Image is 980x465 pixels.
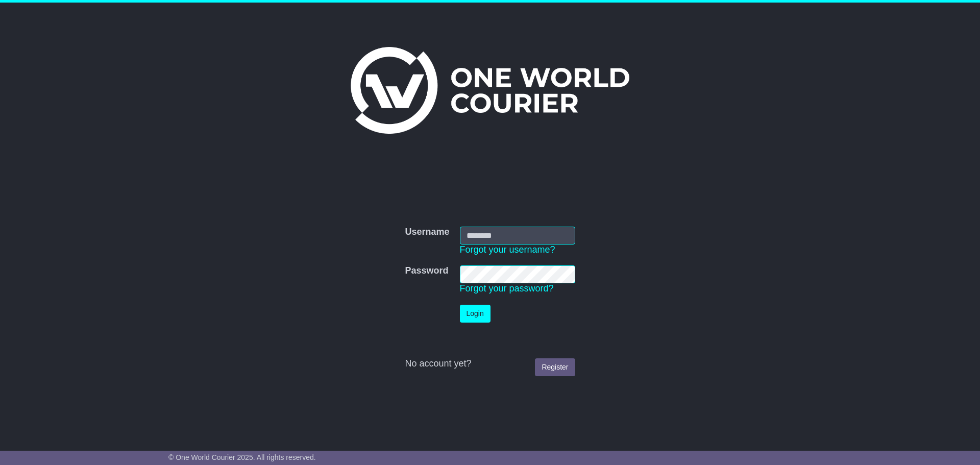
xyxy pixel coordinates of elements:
span: © One World Courier 2025. All rights reserved. [168,453,316,461]
div: No account yet? [405,358,575,370]
a: Register [535,358,575,376]
a: Forgot your password? [460,283,554,293]
img: One World [351,47,629,134]
button: Login [460,305,491,323]
label: Username [405,227,449,238]
a: Forgot your username? [460,244,555,255]
label: Password [405,265,448,277]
